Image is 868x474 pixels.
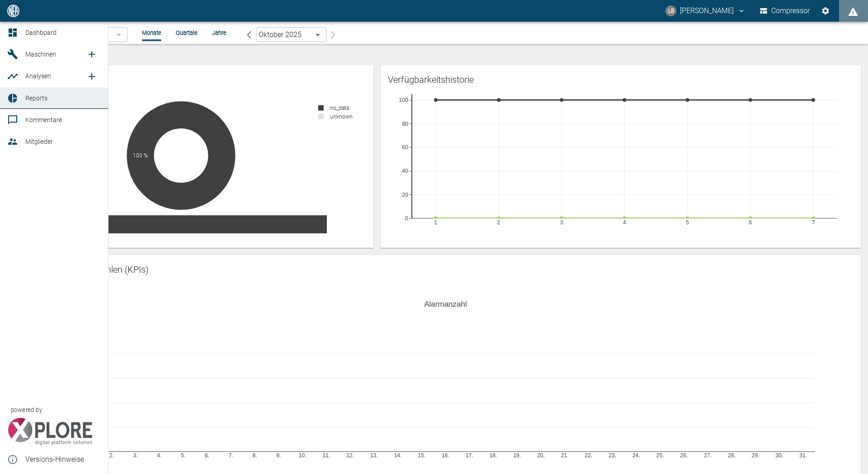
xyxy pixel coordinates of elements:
[664,3,747,19] button: lucas.braune@neuman-esser.com
[142,28,161,37] li: Monate
[241,27,256,42] button: arrow-back
[665,5,676,16] div: LB
[25,51,56,58] span: Maschinen
[256,27,326,42] div: Oktober 2025
[40,262,854,277] div: Leistungskennzahlen (KPIs)
[25,29,57,36] span: Dashboard
[11,406,42,414] span: powered by
[40,72,366,87] div: Verfügbarkeit
[25,454,101,465] span: Versions-Hinweise
[6,5,20,17] img: logo
[817,3,834,19] button: Einstellungen
[25,116,62,123] span: Kommentare
[758,3,812,19] button: Compressor
[388,72,854,87] div: Verfügbarkeitshistorie
[83,45,101,63] a: new /machines
[25,138,53,145] span: Mitglieder
[25,72,51,80] span: Analysen
[176,28,198,37] li: Quartale
[7,418,93,445] img: Xplore Logo
[25,95,47,102] span: Reports
[212,28,226,37] li: Jahre
[83,67,101,85] a: new /analyses/list/0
